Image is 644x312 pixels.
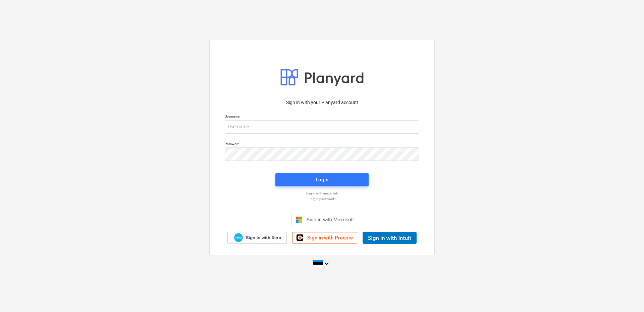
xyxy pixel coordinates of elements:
[275,173,369,186] button: Login
[316,175,328,184] div: Login
[323,260,331,268] i: keyboard_arrow_down
[227,232,287,243] a: Sign in with Xero
[221,191,423,195] a: Log in with magic link
[246,235,281,241] span: Sign in with Xero
[225,120,419,134] input: Username
[296,216,302,223] img: Microsoft logo
[307,235,353,241] span: Sign in with Procore
[221,197,423,201] a: Forgot password?
[225,114,419,120] p: Username
[234,233,243,242] img: Xero logo
[292,232,357,243] a: Sign in with Procore
[225,142,419,147] p: Password
[306,217,354,222] span: Sign in with Microsoft
[225,99,419,106] p: Sign in with your Planyard account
